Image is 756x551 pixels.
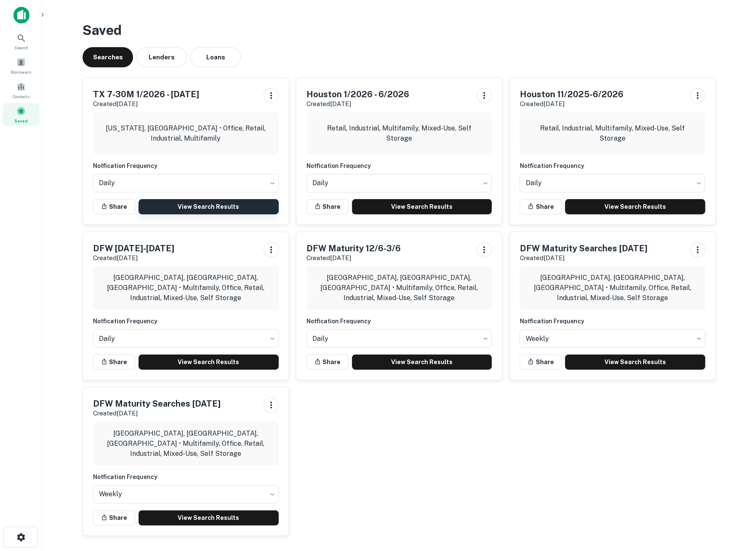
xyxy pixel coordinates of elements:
p: Created [DATE] [93,408,221,418]
p: [GEOGRAPHIC_DATA], [GEOGRAPHIC_DATA], [GEOGRAPHIC_DATA] • Multifamily, Office, Retail, Industrial... [100,273,272,303]
button: Searches [83,47,133,67]
h6: Notfication Frequency [93,472,279,482]
p: Retail, Industrial, Multifamily, Mixed-Use, Self Storage [313,123,485,144]
p: [GEOGRAPHIC_DATA], [GEOGRAPHIC_DATA], [GEOGRAPHIC_DATA] • Multifamily, Office, Retail, Industrial... [526,273,698,303]
button: Share [519,354,562,370]
h6: Notfication Frequency [93,161,279,170]
h5: DFW Maturity Searches [DATE] [519,242,647,255]
p: Created [DATE] [519,253,647,263]
span: Borrowers [11,69,31,75]
a: View Search Results [138,510,279,525]
p: Created [DATE] [93,253,174,263]
div: Without label [93,171,279,195]
button: Share [93,510,135,525]
h3: Saved [83,20,716,40]
span: Search [14,44,28,51]
h6: Notfication Frequency [306,317,492,326]
a: View Search Results [138,199,279,214]
p: Created [DATE] [93,99,199,109]
a: Contacts [3,79,40,101]
h6: Notfication Frequency [519,317,705,326]
a: Search [3,30,40,53]
h6: Notfication Frequency [93,317,279,326]
a: View Search Results [352,354,492,370]
h6: Notfication Frequency [306,161,492,170]
p: Retail, Industrial, Multifamily, Mixed-Use, Self Storage [526,123,698,144]
a: View Search Results [138,354,279,370]
div: Without label [306,171,492,195]
div: Without label [519,327,705,350]
a: View Search Results [565,199,705,214]
h5: DFW Maturity Searches [DATE] [93,397,221,410]
button: Share [306,199,349,214]
p: [GEOGRAPHIC_DATA], [GEOGRAPHIC_DATA], [GEOGRAPHIC_DATA] • Multifamily, Office, Retail, Industrial... [313,273,485,303]
button: Share [93,354,135,370]
div: Without label [93,327,279,350]
h6: Notfication Frequency [519,161,705,170]
button: Share [306,354,349,370]
button: Lenders [136,47,187,67]
span: Saved [14,117,28,124]
p: [US_STATE], [GEOGRAPHIC_DATA] • Office, Retail, Industrial, Multifamily [100,123,272,144]
span: Contacts [13,93,29,100]
h5: DFW [DATE]-[DATE] [93,242,174,255]
p: [GEOGRAPHIC_DATA], [GEOGRAPHIC_DATA], [GEOGRAPHIC_DATA] • Multifamily, Office, Retail, Industrial... [100,429,272,459]
h5: DFW Maturity 12/6-3/6 [306,242,401,255]
h5: Houston 1/2026 - 6/2026 [306,88,409,101]
h5: Houston 11/2025-6/2026 [519,88,623,101]
button: Share [93,199,135,214]
p: Created [DATE] [306,253,401,263]
a: Saved [3,103,40,126]
h5: TX 7-30M 1/2026 - [DATE] [93,88,199,101]
div: Without label [519,171,705,195]
div: Without label [306,327,492,350]
img: capitalize-icon.png [13,7,29,24]
iframe: Chat Widget [714,457,756,497]
button: Share [519,199,562,214]
a: View Search Results [565,354,705,370]
p: Created [DATE] [519,99,623,109]
p: Created [DATE] [306,99,409,109]
a: View Search Results [352,199,492,214]
a: Borrowers [3,54,40,77]
div: Without label [93,482,279,506]
button: Loans [190,47,241,67]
